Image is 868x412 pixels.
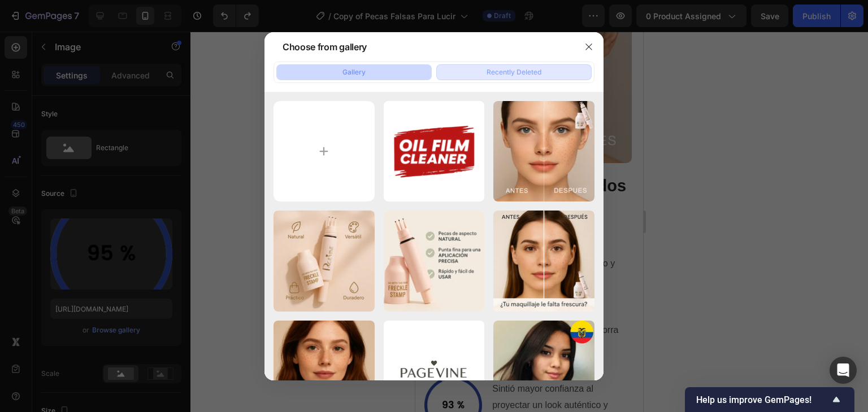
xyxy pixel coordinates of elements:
div: Recently Deleted [487,67,541,77]
span: Help us improve GemPages! [696,395,830,405]
img: image [384,350,485,391]
img: image [274,211,375,312]
img: image [493,211,594,312]
div: Choose from gallery [283,40,367,54]
div: Gallery [342,67,366,77]
button: Gallery [276,64,432,80]
button: Recently Deleted [436,64,592,80]
p: Notó un acabado más fresco y natural en su maquillaje. [77,224,218,257]
div: Open Intercom Messenger [830,357,857,384]
img: image [384,121,485,181]
img: image [493,101,594,202]
p: Sintió mayor confianza al proyectar un look auténtico y atractivo. [77,349,218,398]
button: Show survey - Help us improve GemPages! [696,393,843,406]
img: image [384,211,485,312]
p: Dijo que el marcador les ahorra tiempo en su rutina diaria. [77,291,218,323]
div: Image [23,196,47,206]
